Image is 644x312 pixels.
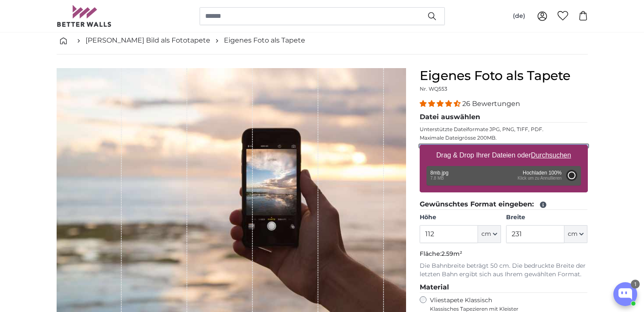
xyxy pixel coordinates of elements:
[420,262,588,279] p: Die Bahnbreite beträgt 50 cm. Die bedruckte Breite der letzten Bahn ergibt sich aus Ihrem gewählt...
[420,126,588,133] p: Unterstützte Dateiformate JPG, PNG, TIFF, PDF.
[506,9,532,24] button: (de)
[433,147,575,164] label: Drag & Drop Ihrer Dateien oder
[568,230,578,238] span: cm
[420,100,462,108] span: 4.54 stars
[420,282,588,293] legend: Material
[481,230,491,238] span: cm
[531,152,571,159] u: Durchsuchen
[57,27,588,54] nav: breadcrumbs
[420,135,588,141] p: Maximale Dateigrösse 200MB.
[613,282,637,306] button: Open chatbox
[420,86,447,92] span: Nr. WQ553
[462,100,520,108] span: 26 Bewertungen
[420,250,588,258] p: Fläche:
[420,112,588,123] legend: Datei auswählen
[224,35,305,46] a: Eigenes Foto als Tapete
[631,280,640,289] div: 1
[564,225,587,243] button: cm
[420,68,588,83] h1: Eigenes Foto als Tapete
[441,250,462,258] span: 2.59m²
[420,213,501,222] label: Höhe
[420,199,588,210] legend: Gewünschtes Format eingeben:
[478,225,501,243] button: cm
[57,5,112,27] img: Betterwalls
[506,213,587,222] label: Breite
[86,35,210,46] a: [PERSON_NAME] Bild als Fototapete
